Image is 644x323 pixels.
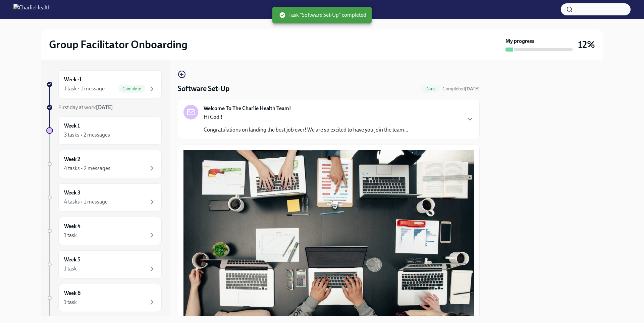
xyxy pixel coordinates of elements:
a: Week 61 task [46,284,162,312]
p: Hi Codi! [204,113,408,121]
a: Week 13 tasks • 2 messages [46,116,162,145]
h6: Week 2 [64,156,80,163]
a: Week 51 task [46,250,162,278]
img: CharlieHealth [13,4,51,15]
div: 1 task [64,232,77,239]
span: Done [421,86,440,91]
div: 4 tasks • 2 messages [64,165,110,172]
h6: Week 4 [64,223,80,230]
a: First day at work[DATE] [46,104,162,111]
button: Zoom image [183,150,474,322]
h6: Week 3 [64,189,80,196]
h4: Software Set-Up [178,84,229,94]
div: 1 task • 1 message [64,85,105,92]
span: September 29th, 2025 16:26 [442,86,480,92]
h6: Week -1 [64,76,82,83]
h2: Group Facilitator Onboarding [49,38,187,51]
a: Week 24 tasks • 2 messages [46,150,162,178]
strong: [DATE] [96,104,113,110]
h3: 12% [578,38,595,51]
span: Completed [442,86,480,92]
div: 1 task [64,299,77,306]
strong: [DATE] [465,86,480,92]
h6: Week 1 [64,122,80,130]
p: Congratulations on landing the best job ever! We are so excited to have you join the team... [204,126,408,134]
span: Task "Software Set-Up" completed [279,11,366,19]
a: Week -11 task • 1 messageComplete [46,70,162,98]
strong: My progress [505,37,534,45]
div: 3 tasks • 2 messages [64,131,110,139]
a: Week 34 tasks • 1 message [46,183,162,212]
span: Complete [118,86,145,91]
span: First day at work [58,104,113,110]
h6: Week 6 [64,290,80,297]
a: Week 41 task [46,217,162,245]
h6: Week 5 [64,256,80,263]
div: 1 task [64,265,77,272]
div: 4 tasks • 1 message [64,198,108,206]
strong: Welcome To The Charlie Health Team! [204,105,291,112]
